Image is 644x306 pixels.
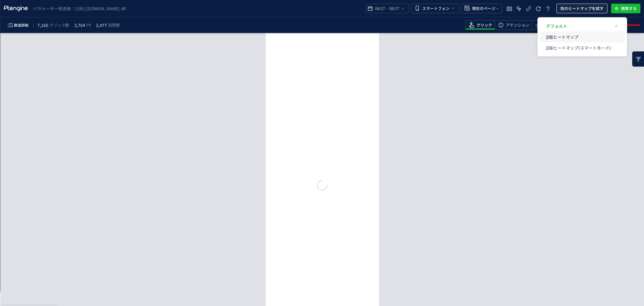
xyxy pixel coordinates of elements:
span: クリック [476,22,492,28]
span: 数値詳細 [14,21,28,29]
span: 08/27 [374,2,386,15]
button: スマートフォン [411,4,458,13]
span: 別のヒートマップを試す [560,4,604,13]
div: heatmap-toolbar [0,17,644,33]
span: 現在のページ [472,4,495,13]
span: 2,477 [96,21,107,29]
span: - [386,2,388,15]
span: PV [86,21,91,29]
span: クリック数 [50,21,69,29]
p: デフォルト [546,21,611,31]
span: 施策する [621,4,637,13]
i: https://etvos.com/shop/default.aspx* [75,5,120,11]
span: パラメーター除去後： [33,5,75,11]
button: 別のヒートマップを試す [556,4,607,13]
span: スマートフォン [422,4,450,13]
span: 訪問数 [108,21,120,29]
span: 3,704 [74,21,85,29]
span: 7,160 [37,21,48,29]
p: β版ヒートマップ(スマートモード) [546,42,611,53]
p: β版ヒートマップ [546,31,611,42]
button: 施策する [611,4,640,13]
span: 08/27 [388,2,400,15]
button: 現在のページ [461,4,502,13]
button: 数値詳細 [4,20,31,30]
span: アテンション [506,22,529,28]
